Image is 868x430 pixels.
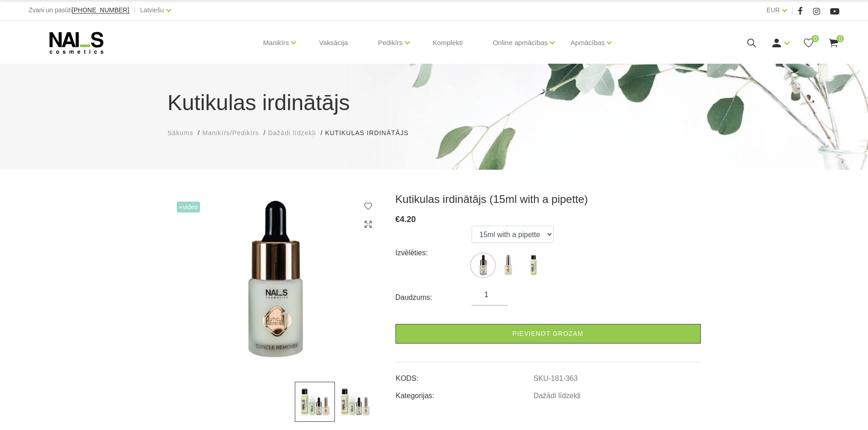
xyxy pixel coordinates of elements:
div: Izvēlēties: [395,246,472,260]
img: ... [295,382,335,422]
div: Daudzums: [395,290,472,305]
img: Kutikulas irdinātājs [168,192,382,368]
img: ... [522,254,544,277]
span: € [395,215,400,224]
a: Manikīrs/Pedikīrs [202,128,259,138]
a: Komplekti [426,21,470,65]
span: Sākums [168,129,194,137]
h1: Kutikulas irdinātājs [168,86,701,119]
a: Dažādi līdzekļi [534,392,580,400]
span: | [791,5,793,16]
a: 0 [803,37,814,49]
a: Vaksācija [312,21,355,65]
h3: Kutikulas irdinātājs (15ml with a pipette) [395,192,701,206]
span: Manikīrs/Pedikīrs [202,129,259,137]
span: +Video [177,202,200,212]
a: [PHONE_NUMBER] [72,7,129,14]
span: | [134,5,136,16]
a: Pedikīrs [378,25,402,61]
span: 0 [812,35,819,42]
a: Latviešu [140,5,164,15]
span: 0 [837,35,844,42]
a: EUR [766,5,780,15]
a: Dažādi līdzekļi [268,128,316,138]
img: ... [472,254,494,277]
span: [PHONE_NUMBER] [72,6,129,14]
a: Online apmācības [493,25,548,61]
span: Dažādi līdzekļi [268,129,316,137]
a: Sākums [168,128,194,138]
a: SKU-181-363 [534,374,578,383]
td: KODS: [395,367,533,384]
li: Kutikulas irdinātājs [325,128,417,138]
div: Zvani un pasūti [29,5,129,16]
img: ... [335,382,375,422]
a: Manikīrs [263,25,289,61]
a: Pievienot grozam [395,324,701,344]
a: 0 [828,37,839,49]
img: ... [497,254,519,277]
a: Apmācības [570,25,605,61]
span: 4.20 [400,215,416,224]
td: Kategorijas: [395,384,533,401]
